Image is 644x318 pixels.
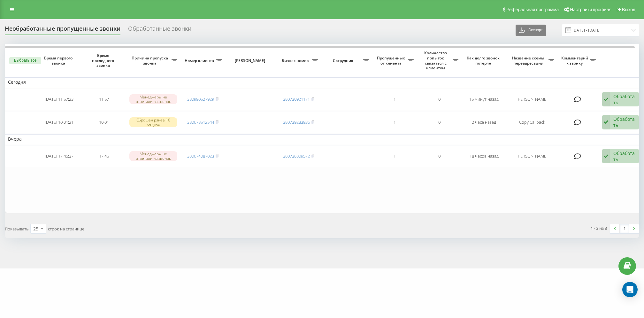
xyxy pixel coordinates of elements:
[613,150,635,162] div: Обработать
[129,94,177,104] div: Менеджеры не ответили на звонок
[561,56,590,66] span: Комментарий к звонку
[516,25,546,36] button: Экспорт
[506,145,557,167] td: [PERSON_NAME]
[33,226,38,232] div: 25
[81,89,126,110] td: 11:57
[506,89,557,110] td: [PERSON_NAME]
[5,25,120,35] div: Необработанные пропущенные звонки
[613,93,635,105] div: Обработать
[187,153,214,159] a: 380674087023
[462,112,506,133] td: 2 часа назад
[570,7,611,12] span: Настройки профиля
[128,25,191,35] div: Обработанные звонки
[372,89,417,110] td: 1
[129,56,172,66] span: Причина пропуска звонка
[506,112,557,133] td: Copy Callback
[417,112,462,133] td: 0
[506,7,559,12] span: Реферальная программа
[622,282,638,297] div: Open Intercom Messenger
[372,145,417,167] td: 1
[187,96,214,102] a: 380990527929
[622,7,635,12] span: Выход
[420,50,453,70] span: Количество попыток связаться с клиентом
[37,89,81,110] td: [DATE] 11:57:23
[231,58,271,63] span: [PERSON_NAME]
[5,77,644,87] td: Сегодня
[283,153,310,159] a: 380738809572
[613,116,635,128] div: Обработать
[591,225,607,231] div: 1 - 3 из 3
[283,96,310,102] a: 380730921171
[375,56,408,66] span: Пропущенных от клиента
[510,56,548,66] span: Название схемы переадресации
[129,151,177,161] div: Менеджеры не ответили на звонок
[37,145,81,167] td: [DATE] 17:45:37
[184,58,216,63] span: Номер клиента
[9,57,41,64] button: Выбрать все
[283,119,310,125] a: 380739283936
[187,119,214,125] a: 380678512544
[87,53,121,68] span: Время последнего звонка
[467,56,501,66] span: Как долго звонок потерян
[417,145,462,167] td: 0
[81,112,126,133] td: 10:01
[462,89,506,110] td: 15 минут назад
[417,89,462,110] td: 0
[37,112,81,133] td: [DATE] 10:01:21
[620,224,629,233] a: 1
[280,58,312,63] span: Бизнес номер
[48,226,84,232] span: строк на странице
[5,134,644,144] td: Вчера
[129,117,177,127] div: Сброшен ранее 10 секунд
[462,145,506,167] td: 18 часов назад
[42,56,76,66] span: Время первого звонка
[81,145,126,167] td: 17:45
[372,112,417,133] td: 1
[324,58,363,63] span: Сотрудник
[5,226,29,232] span: Показывать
